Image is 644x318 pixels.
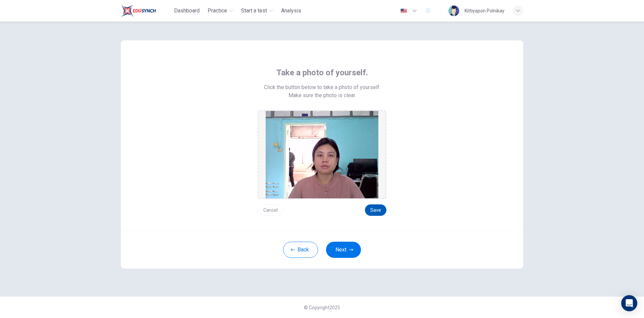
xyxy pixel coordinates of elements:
img: preview screemshot [266,111,378,198]
img: Profile picture [448,5,459,16]
span: Start a test [241,7,267,15]
button: Next [326,242,361,258]
div: Kittiyapon Polnikay [465,7,504,15]
button: Cancel [258,204,283,216]
button: Start a test [238,5,276,17]
button: Dashboard [171,5,202,17]
button: Practice [205,5,236,17]
span: Take a photo of yourself. [276,67,368,78]
a: Train Test logo [121,4,171,17]
span: Click the button below to take a photo of yourself. [264,83,380,91]
button: Back [283,242,318,258]
button: Analysis [278,5,304,17]
div: Open Intercom Messenger [621,295,637,311]
span: Practice [208,7,227,15]
img: Train Test logo [121,4,156,17]
img: en [399,8,408,13]
button: Save [365,204,386,216]
span: Analysis [281,7,301,15]
span: © Copyright 2025 [304,305,340,310]
span: Dashboard [174,7,200,15]
span: Make sure the photo is clear. [288,91,356,100]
